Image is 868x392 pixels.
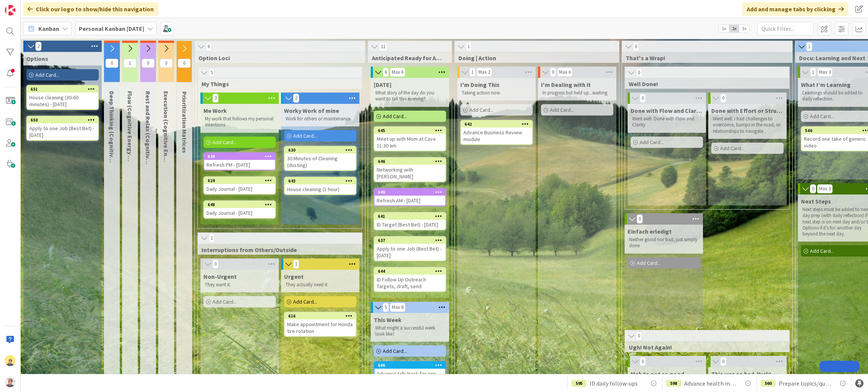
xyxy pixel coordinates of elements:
[631,370,684,378] span: Meh to not so good
[204,177,275,184] div: 624
[204,160,275,170] div: Refresh PM - [DATE]
[379,42,387,51] span: 11
[729,25,739,32] span: 2x
[460,81,500,88] span: I'm Doing This
[288,178,356,184] div: 643
[550,106,574,113] span: Add Card...
[205,282,274,288] p: They want it.
[144,91,152,188] span: Rest and Relax (Cognitive Energy L)
[124,59,136,68] span: 1
[378,214,445,219] div: 641
[626,54,783,62] span: That's a Wrap!
[374,127,445,134] div: 645
[392,70,403,74] div: Max 6
[378,190,445,195] div: 640
[286,116,355,122] p: Work for others or maintenance
[478,70,490,74] div: Max 2
[204,153,275,170] div: 649Refresh PM - [DATE]
[23,2,158,16] div: Click our logo to show/hide this navigation
[212,94,219,103] span: 3
[640,139,664,146] span: Add Card...
[285,147,356,153] div: 630
[5,377,15,387] img: avatar
[374,362,445,392] div: 606Advance talk track for one item in proactive interview prep: Prioritization prompt
[469,68,475,77] span: 1
[637,260,661,266] span: Add Card...
[285,319,356,336] div: Make appointment for Honda tire rotation
[27,93,98,109] div: House cleaning (30-60 minutes) - [DATE]
[666,380,681,387] div: 598
[162,91,170,217] span: Execution (Cognitive Energy L-M)
[810,113,834,120] span: Add Card...
[284,107,339,114] span: Worky Work of mine
[285,147,356,170] div: 63030 Minutes of Cleaning (dusting)
[288,147,356,153] div: 630
[458,54,610,62] span: Doing | Action
[572,380,587,387] div: 595
[742,2,848,16] div: Add and manage tabs by clicking
[178,59,191,68] span: 0
[374,220,445,229] div: ID Target (Best Bet) - [DATE]
[212,139,237,146] span: Add Card...
[465,122,532,127] div: 642
[378,363,445,368] div: 606
[284,273,304,280] span: Urgent
[713,116,782,134] p: Went well: I had challenges to overcome, bumps in the road, or relationships to navigate.
[810,248,834,254] span: Add Card...
[378,159,445,164] div: 646
[286,282,355,288] p: They actually need it
[203,273,237,280] span: Non-Urgent
[633,42,639,51] span: 0
[383,113,407,120] span: Add Card...
[293,260,299,269] span: 1
[739,25,749,32] span: 3x
[372,54,442,62] span: Anticipated Ready for Action
[461,121,532,144] div: 642Advance Business Review module
[550,68,556,77] span: 0
[31,117,98,123] div: 650
[35,71,60,78] span: Add Card...
[374,189,445,205] div: 640Refresh AM - [DATE]
[374,189,445,196] div: 640
[757,22,814,35] input: Quick Filter...
[374,275,445,291] div: ID Follow Up Outreach Targets, draft, send
[204,153,275,160] div: 649
[27,117,98,140] div: 650Apply to one Job (Best Bet) - [DATE]
[374,316,402,324] span: This Week
[810,184,816,193] span: 0
[209,234,215,243] span: 1
[806,42,812,51] span: 1
[810,68,816,77] span: 1
[383,348,407,354] span: Add Card...
[720,145,744,152] span: Add Card...
[27,117,98,123] div: 650
[285,313,356,336] div: 616Make appointment for Honda tire rotation
[392,305,403,309] div: Max 8
[202,80,353,88] span: My Things
[590,379,638,388] span: ID daily follow-ups
[204,201,275,218] div: 648Daily Journal - [DATE]
[203,107,227,114] span: Me Work
[711,107,784,114] span: Done with Effort or Struggle
[285,313,356,319] div: 616
[461,128,532,144] div: Advance Business Review module
[720,357,726,366] span: 0
[636,331,642,340] span: 0
[374,369,445,392] div: Advance talk track for one item in proactive interview prep: Prioritization prompt
[383,68,389,77] span: 6
[374,165,445,181] div: Networking with [PERSON_NAME]
[79,25,144,32] b: Personal Kanban [DATE]
[204,201,275,208] div: 648
[126,91,134,169] span: Flow (Cognitive Energy M-H)
[204,208,275,218] div: Daily Journal - [DATE]
[631,107,703,114] span: Done with Flow and Clarity
[559,70,571,74] div: Max 6
[640,357,646,366] span: 0
[461,121,532,128] div: 642
[202,246,353,254] span: Interruptions from Others/Outside
[374,268,445,275] div: 644
[105,59,118,68] span: 0
[711,370,771,378] span: This was so bad. Yuck!
[629,80,780,88] span: Well Done!
[761,380,776,387] div: 560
